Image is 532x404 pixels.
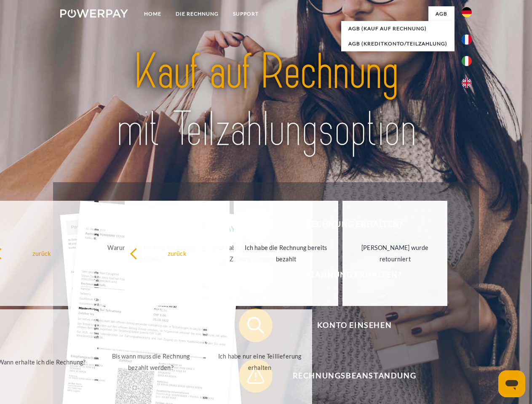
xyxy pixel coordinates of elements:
a: agb [428,6,454,21]
button: Rechnungsbeanstandung [239,359,458,393]
a: SUPPORT [226,6,266,21]
img: title-powerpay_de.svg [80,40,452,161]
a: AGB (Kauf auf Rechnung) [341,21,454,36]
div: zurück [130,247,225,259]
span: Rechnungsbeanstandung [251,359,457,393]
span: Konto einsehen [251,308,457,342]
a: Home [137,6,168,21]
iframe: Schaltfläche zum Öffnen des Messaging-Fensters [498,370,525,397]
div: Warum habe ich eine Rechnung erhalten? [104,242,198,265]
button: Konto einsehen [239,308,458,342]
img: en [462,78,472,88]
div: Bis wann muss die Rechnung bezahlt werden? [104,351,198,373]
img: logo-powerpay-white.svg [60,9,128,18]
a: DIE RECHNUNG [168,6,226,21]
div: Ich habe die Rechnung bereits bezahlt [239,242,334,265]
img: de [462,7,472,17]
img: it [462,56,472,66]
div: Ich habe nur eine Teillieferung erhalten [212,351,307,373]
img: fr [462,35,472,45]
a: AGB (Kreditkonto/Teilzahlung) [341,36,454,51]
div: [PERSON_NAME] wurde retourniert [348,242,442,265]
